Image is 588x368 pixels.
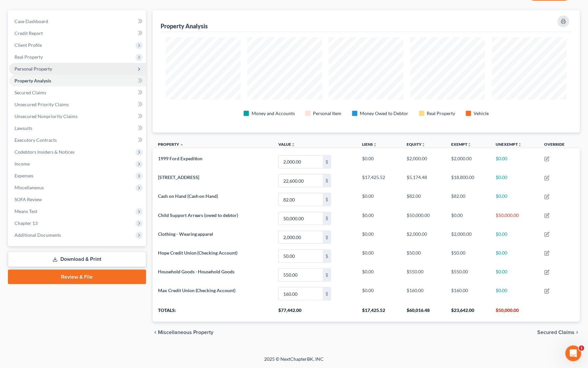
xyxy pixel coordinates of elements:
div: $ [323,288,331,300]
td: $0.00 [491,265,539,284]
input: 0.00 [279,250,323,262]
div: Vehicle [474,110,489,117]
button: chevron_left Miscellaneous Property [153,330,214,335]
i: unfold_more [467,143,471,147]
i: unfold_more [291,143,295,147]
td: $2,000.00 [446,152,490,171]
i: expand_less [180,143,184,147]
span: Child Support Arrears (owed to debtor) [158,212,238,218]
span: Cash on Hand (Cash on Hand) [158,193,218,199]
input: 0.00 [279,156,323,168]
th: $50,000.00 [491,303,539,322]
a: SOFA Review [9,194,146,205]
td: $50,000.00 [401,209,446,228]
a: Liensunfold_more [362,142,377,147]
td: $550.00 [401,265,446,284]
td: $0.00 [491,247,539,265]
span: Hope Credit Union (Checking Account) [158,250,238,256]
td: $0.00 [357,209,401,228]
a: Unexemptunfold_more [496,142,522,147]
td: $0.00 [357,247,401,265]
th: $60,016.48 [401,303,446,322]
td: $50,000.00 [491,209,539,228]
div: Property Analysis [161,22,208,30]
td: $0.00 [357,228,401,247]
td: $0.00 [491,285,539,303]
td: $0.00 [357,265,401,284]
a: Case Dashboard [9,15,146,27]
div: $ [323,212,331,225]
span: Client Profile [15,42,42,48]
th: Override [539,138,580,153]
span: Household Goods - Household Goods [158,269,235,274]
td: $5,174.48 [401,171,446,190]
td: $0.00 [357,152,401,171]
span: Expenses [15,173,33,178]
td: $0.00 [491,152,539,171]
a: Secured Claims [9,87,146,99]
td: $82.00 [401,190,446,209]
span: Case Dashboard [15,18,48,24]
th: $17,425.52 [357,303,401,322]
div: $ [323,231,331,244]
i: unfold_more [421,143,425,147]
div: $ [323,250,331,262]
span: Clothing - Wearing apparel [158,231,213,237]
span: Additional Documents [15,232,61,238]
i: unfold_more [373,143,377,147]
td: $18,800.00 [446,171,490,190]
i: unfold_more [518,143,522,147]
td: $0.00 [491,190,539,209]
span: Income [15,161,30,167]
span: Max Credit Union (Checking Account) [158,288,236,293]
span: Lawsuits [15,125,32,131]
th: Totals: [153,303,273,322]
span: 1 [579,346,584,351]
span: 1999 Ford Expedition [158,156,203,161]
a: Property expand_less [158,142,184,147]
input: 0.00 [279,288,323,300]
button: Secured Claims chevron_right [538,330,580,335]
td: $50.00 [446,247,490,265]
span: Unsecured Priority Claims [15,102,69,107]
td: $0.00 [491,171,539,190]
div: $ [323,174,331,187]
span: SOFA Review [15,197,42,202]
div: Money Owed to Debtor [360,110,409,117]
td: $17,425.52 [357,171,401,190]
span: Executory Contracts [15,137,57,143]
span: Chapter 13 [15,220,38,226]
span: Personal Property [15,66,52,72]
th: $23,642.00 [446,303,490,322]
a: Lawsuits [9,122,146,134]
th: $77,442.00 [273,303,357,322]
span: Credit Report [15,30,43,36]
input: 0.00 [279,231,323,244]
td: $50.00 [401,247,446,265]
a: Valueunfold_more [278,142,295,147]
td: $160.00 [401,285,446,303]
i: chevron_left [153,330,158,335]
td: $0.00 [357,190,401,209]
a: Equityunfold_more [407,142,425,147]
a: Property Analysis [9,75,146,87]
td: $2,000.00 [401,152,446,171]
span: Codebtors Insiders & Notices [15,149,75,155]
td: $550.00 [446,265,490,284]
td: $0.00 [446,209,490,228]
span: Unsecured Nonpriority Claims [15,113,77,119]
input: 0.00 [279,174,323,187]
td: $82.00 [446,190,490,209]
span: Miscellaneous [15,185,44,190]
iframe: Intercom live chat [566,346,581,361]
td: $0.00 [357,285,401,303]
span: Property Analysis [15,78,51,83]
input: 0.00 [279,269,323,281]
div: Real Property [427,110,455,117]
a: Exemptunfold_more [451,142,471,147]
span: Secured Claims [15,90,46,95]
span: Miscellaneous Property [158,330,214,335]
a: Review & File [8,270,146,284]
td: $0.00 [491,228,539,247]
div: $ [323,193,331,206]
